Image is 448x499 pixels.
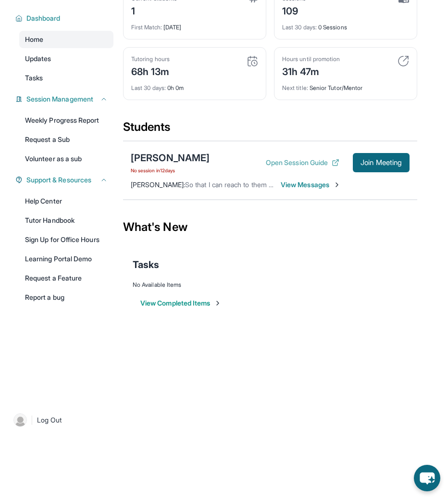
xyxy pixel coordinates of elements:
span: No session in 12 days [131,166,210,174]
div: 68h 13m [131,63,170,78]
img: card [247,55,258,67]
span: Last 30 days : [282,24,317,31]
a: Help Center [19,192,113,210]
button: Support & Resources [23,175,108,185]
span: View Messages [281,180,341,190]
a: Sign Up for Office Hours [19,231,113,248]
span: So that I can reach to them & coordinate [185,180,307,189]
span: Log Out [37,415,62,425]
span: Last 30 days : [131,84,166,91]
button: chat-button [414,465,440,491]
a: Updates [19,50,113,67]
a: Tutor Handbook [19,212,113,229]
img: Chevron-Right [333,181,341,189]
button: Dashboard [23,13,108,23]
a: Request a Sub [19,131,113,148]
span: Support & Resources [26,175,91,185]
span: [PERSON_NAME] : [131,180,185,189]
a: |Log Out [10,409,113,431]
div: Senior Tutor/Mentor [282,78,409,92]
div: Hours until promotion [282,55,340,63]
div: What's New [123,206,417,248]
div: 1 [131,2,177,18]
div: 109 [282,2,306,18]
div: Students [123,119,417,141]
a: Volunteer as a sub [19,150,113,167]
div: 0 Sessions [282,18,409,31]
a: Home [19,31,113,48]
div: No Available Items [133,281,408,289]
span: Tasks [25,73,43,83]
div: [DATE] [131,18,258,31]
span: | [31,414,33,426]
div: Tutoring hours [131,55,170,63]
span: Home [25,35,43,44]
span: Updates [25,54,51,64]
a: Request a Feature [19,269,113,287]
span: Dashboard [26,13,61,23]
a: Tasks [19,69,113,87]
div: 31h 47m [282,63,340,78]
span: First Match : [131,24,162,31]
a: Learning Portal Demo [19,250,113,268]
div: 0h 0m [131,78,258,92]
button: View Completed Items [140,298,222,308]
button: Session Management [23,94,108,104]
a: Weekly Progress Report [19,112,113,129]
span: Next title : [282,84,308,91]
button: Join Meeting [353,153,410,172]
img: user-img [13,413,27,427]
img: card [398,55,409,67]
button: Open Session Guide [266,158,339,167]
span: Session Management [26,94,93,104]
span: Join Meeting [361,160,402,166]
a: Report a bug [19,289,113,306]
div: [PERSON_NAME] [131,151,210,165]
span: Tasks [133,258,159,271]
